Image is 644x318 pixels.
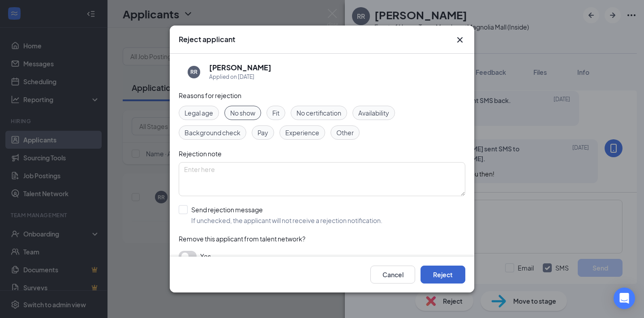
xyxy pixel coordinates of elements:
[296,108,341,118] span: No certification
[421,266,465,284] button: Reject
[209,73,271,82] div: Applied on [DATE]
[272,108,279,118] span: Fit
[179,150,222,158] span: Rejection note
[209,63,271,73] h5: [PERSON_NAME]
[370,266,415,284] button: Cancel
[179,91,241,99] span: Reasons for rejection
[614,288,635,309] div: Open Intercom Messenger
[285,128,319,138] span: Experience
[258,128,268,138] span: Pay
[358,108,389,118] span: Availability
[185,108,213,118] span: Legal age
[200,251,211,262] span: Yes
[190,68,197,76] div: RR
[455,34,465,45] button: Close
[185,128,240,138] span: Background check
[230,108,255,118] span: No show
[455,34,465,45] svg: Cross
[179,34,235,44] h3: Reject applicant
[179,235,305,243] span: Remove this applicant from talent network?
[336,128,354,138] span: Other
